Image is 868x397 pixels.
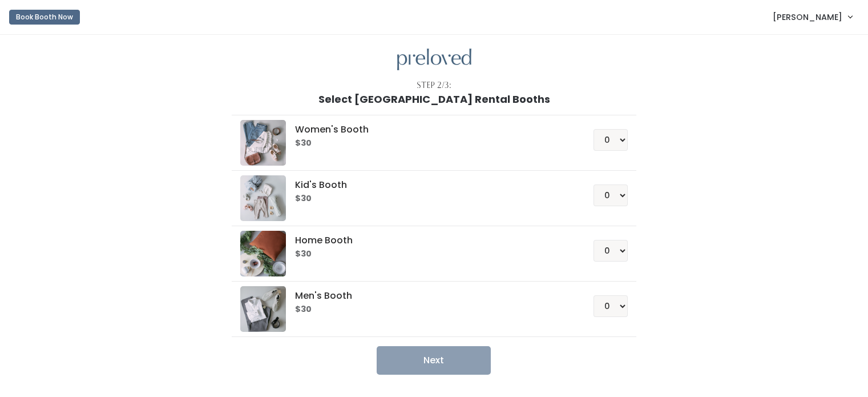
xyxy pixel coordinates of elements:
h6: $30 [295,139,566,148]
img: preloved logo [240,286,286,332]
h6: $30 [295,250,566,259]
h5: Men's Booth [295,291,566,301]
h6: $30 [295,305,566,314]
div: Step 2/3: [417,79,451,91]
h5: Women's Booth [295,125,566,135]
button: Book Booth Now [9,10,80,25]
h5: Kid's Booth [295,180,566,190]
img: preloved logo [240,175,286,221]
img: preloved logo [240,231,286,276]
img: preloved logo [397,49,471,71]
a: Book Booth Now [9,5,80,30]
button: Next [377,346,491,375]
h1: Select [GEOGRAPHIC_DATA] Rental Booths [318,94,550,105]
img: preloved logo [240,120,286,166]
a: [PERSON_NAME] [761,5,863,29]
span: [PERSON_NAME] [773,11,842,23]
h5: Home Booth [295,235,566,246]
h6: $30 [295,194,566,203]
